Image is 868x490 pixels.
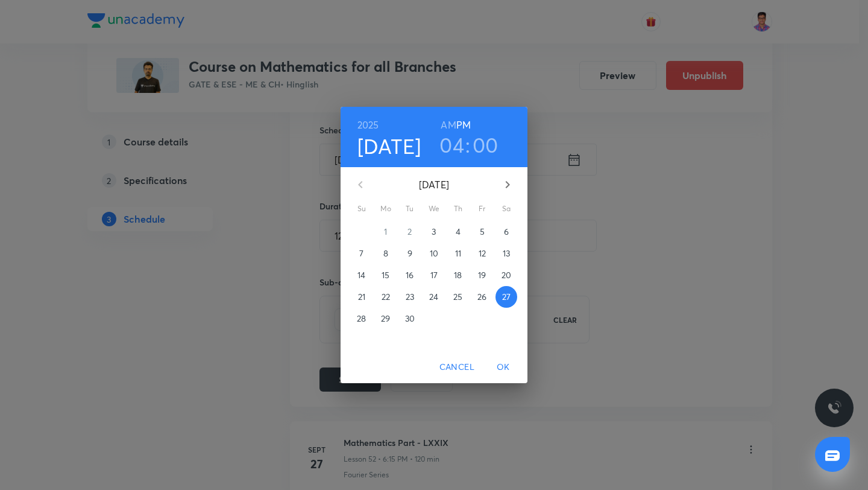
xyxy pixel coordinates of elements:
h3: : [465,132,470,157]
span: Cancel [439,360,474,375]
button: 29 [375,308,397,329]
button: 11 [447,243,469,264]
button: 21 [351,286,373,308]
button: AM [441,116,456,133]
span: We [423,203,445,215]
button: 16 [399,264,421,286]
p: 18 [454,269,462,281]
p: 22 [382,291,390,303]
p: 26 [477,291,486,303]
p: 3 [432,226,436,238]
span: Sa [495,203,517,215]
p: 24 [429,291,438,303]
p: 17 [430,269,438,281]
button: 25 [447,286,469,308]
button: 3 [423,221,445,243]
p: 9 [407,247,412,259]
button: 18 [447,264,469,286]
button: 04 [439,132,464,157]
button: 27 [495,286,517,308]
p: 29 [381,313,390,325]
button: 10 [423,243,445,264]
p: 28 [357,313,366,325]
p: 16 [406,269,414,281]
button: 7 [351,243,373,264]
button: 9 [399,243,421,264]
button: 6 [495,221,517,243]
p: 19 [478,269,486,281]
p: 8 [383,247,388,259]
span: Su [351,203,373,215]
button: 8 [375,243,397,264]
button: [DATE] [357,133,421,159]
span: Th [447,203,469,215]
button: OK [484,356,523,378]
button: PM [456,116,471,133]
button: 2025 [357,116,379,133]
button: 13 [495,243,517,264]
p: 5 [480,226,485,238]
button: 26 [471,286,493,308]
p: 21 [358,291,365,303]
p: 25 [453,291,462,303]
p: 23 [406,291,414,303]
button: 20 [495,264,517,286]
span: Fr [471,203,493,215]
button: 00 [473,132,498,157]
button: 5 [471,221,493,243]
p: 4 [456,226,461,238]
button: 12 [471,243,493,264]
span: Tu [399,203,421,215]
p: 14 [357,269,365,281]
button: 14 [351,264,373,286]
p: 30 [405,313,415,325]
button: 30 [399,308,421,329]
p: 6 [504,226,509,238]
button: Cancel [435,356,479,378]
span: OK [489,360,518,375]
p: 12 [479,247,486,259]
button: 17 [423,264,445,286]
button: 28 [351,308,373,329]
p: 13 [503,247,510,259]
span: Mo [375,203,397,215]
button: 24 [423,286,445,308]
p: 10 [430,247,438,259]
p: 11 [455,247,461,259]
button: 19 [471,264,493,286]
button: 22 [375,286,397,308]
p: 27 [502,291,511,303]
p: 20 [502,269,511,281]
p: [DATE] [375,177,493,192]
p: 15 [382,269,389,281]
button: 23 [399,286,421,308]
button: 15 [375,264,397,286]
button: 4 [447,221,469,243]
p: 7 [359,247,363,259]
